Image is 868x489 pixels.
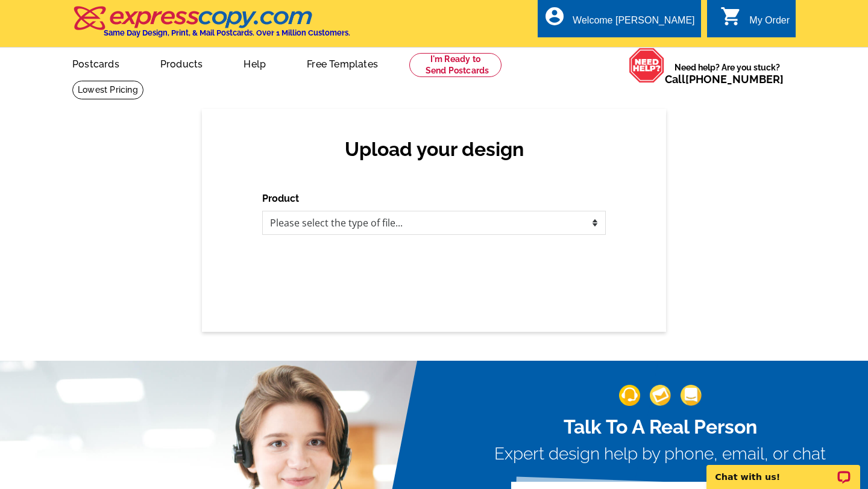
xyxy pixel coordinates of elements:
[685,73,784,86] a: [PHONE_NUMBER]
[720,5,742,27] i: shopping_cart
[699,451,868,489] iframe: LiveChat chat widget
[288,49,397,77] a: Free Templates
[665,73,784,86] span: Call
[104,28,350,37] h4: Same Day Design, Print, & Mail Postcards. Over 1 Million Customers.
[749,15,790,32] div: My Order
[681,385,702,406] img: support-img-3_1.png
[544,5,565,27] i: account_circle
[494,416,826,438] h2: Talk To A Real Person
[494,444,826,464] h3: Expert design help by phone, email, or chat
[274,138,594,161] h2: Upload your design
[72,14,350,37] a: Same Day Design, Print, & Mail Postcards. Over 1 Million Customers.
[650,385,671,406] img: support-img-2.png
[665,61,790,86] span: Need help? Are you stuck?
[224,49,285,77] a: Help
[53,49,139,77] a: Postcards
[629,48,665,83] img: help
[573,15,694,32] div: Welcome [PERSON_NAME]
[262,192,299,206] label: Product
[619,385,640,406] img: support-img-1.png
[720,13,790,28] a: shopping_cart My Order
[141,49,222,77] a: Products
